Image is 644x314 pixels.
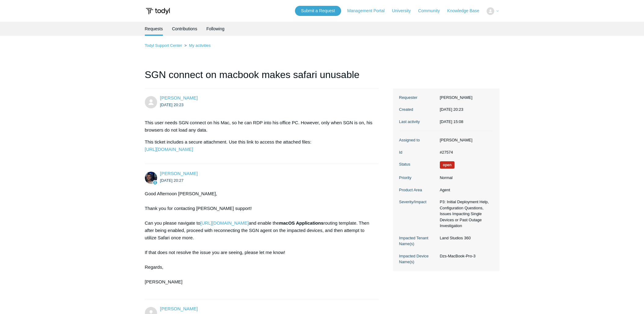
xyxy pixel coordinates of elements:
[160,103,184,107] time: 2025-08-20T20:23:18Z
[145,6,171,17] img: Todyl Support Center Help Center home page
[392,8,417,14] a: University
[145,43,183,48] li: Todyl Support Center
[347,8,391,14] a: Management Portal
[200,220,248,226] a: [URL][DOMAIN_NAME]
[447,8,485,14] a: Knowledge Base
[440,119,463,124] time: 2025-08-25T15:08:21+00:00
[399,119,437,125] dt: Last activity
[145,119,373,134] p: This user needs SGN connect on his Mac, so he can RDP into his office PC. However, only when SGN ...
[160,171,198,176] span: Connor Davis
[189,43,211,48] a: My activities
[160,95,198,100] a: [PERSON_NAME]
[145,190,373,293] div: Good Afternoon [PERSON_NAME], Thank you for contacting [PERSON_NAME] support! Can you please navi...
[437,175,493,181] dd: Normal
[440,161,455,169] span: We are working on a response for you
[399,253,437,265] dt: Impacted Device Name(s)
[295,6,341,16] a: Submit a Request
[399,161,437,167] dt: Status
[437,187,493,193] dd: Agent
[145,43,182,48] a: Todyl Support Center
[160,178,184,183] time: 2025-08-20T20:27:42Z
[399,107,437,113] dt: Created
[437,253,493,259] dd: Dzs-MacBook-Pro-3
[160,306,198,311] span: Victor Villanueva
[437,235,493,241] dd: Land Studios 360
[145,67,379,88] h1: SGN connect on macbook makes safari unusable
[160,306,198,311] a: [PERSON_NAME]
[399,199,437,205] dt: Severity/Impact
[399,137,437,143] dt: Assigned to
[160,171,198,176] a: [PERSON_NAME]
[399,95,437,101] dt: Requester
[145,138,373,153] p: This ticket includes a secure attachment. Use this link to access the attached files:
[399,175,437,181] dt: Priority
[437,199,493,229] dd: P3: Initial Deployment Help, Configuration Questions, Issues Impacting Single Devices or Past Out...
[172,22,197,36] a: Contributions
[279,220,323,226] strong: macOS Applications
[437,95,493,101] dd: [PERSON_NAME]
[145,22,163,36] li: Requests
[399,149,437,155] dt: Id
[160,95,198,100] span: Victor Villanueva
[399,235,437,247] dt: Impacted Tenant Name(s)
[437,149,493,155] dd: #27574
[418,8,446,14] a: Community
[183,43,211,48] li: My activities
[145,147,193,152] a: [URL][DOMAIN_NAME]
[437,137,493,143] dd: [PERSON_NAME]
[440,107,463,112] time: 2025-08-20T20:23:18+00:00
[399,187,437,193] dt: Product Area
[206,22,224,36] a: Following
